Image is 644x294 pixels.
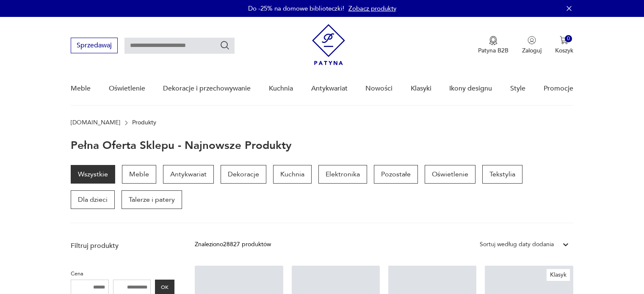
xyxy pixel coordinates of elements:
[71,165,115,184] a: Wszystkie
[195,240,271,249] div: Znaleziono 28827 produktów
[374,165,418,184] a: Pozostałe
[478,47,509,55] p: Patyna B2B
[480,240,554,249] div: Sortuj według daty dodania
[522,36,542,55] button: Zaloguj
[348,4,396,13] a: Zobacz produkty
[411,72,431,105] a: Klasyki
[71,38,118,53] button: Sprzedawaj
[71,140,292,151] h1: Pełna oferta sklepu - najnowsze produkty
[122,190,182,209] a: Talerze i patery
[318,165,367,184] a: Elektronika
[478,36,509,55] a: Ikona medaluPatyna B2B
[163,165,214,184] a: Antykwariat
[565,35,572,42] div: 0
[560,36,568,44] img: Ikona koszyka
[71,119,120,126] a: [DOMAIN_NAME]
[221,165,266,184] a: Dekoracje
[273,165,312,184] a: Kuchnia
[71,43,118,49] a: Sprzedawaj
[122,165,156,184] a: Meble
[365,72,392,105] a: Nowości
[220,40,230,50] button: Szukaj
[248,4,344,13] p: Do -25% na domowe biblioteczki!
[312,24,345,65] img: Patyna - sklep z meblami i dekoracjami vintage
[71,269,174,278] p: Cena
[71,241,174,250] p: Filtruj produkty
[482,165,522,184] a: Tekstylia
[71,72,91,105] a: Meble
[510,72,525,105] a: Style
[555,47,573,55] p: Koszyk
[522,47,542,55] p: Zaloguj
[544,72,573,105] a: Promocje
[528,36,536,44] img: Ikonka użytkownika
[71,190,115,209] a: Dla dzieci
[269,72,293,105] a: Kuchnia
[425,165,475,184] a: Oświetlenie
[109,72,145,105] a: Oświetlenie
[449,72,492,105] a: Ikony designu
[555,36,573,55] button: 0Koszyk
[132,119,156,126] p: Produkty
[478,36,509,55] button: Patyna B2B
[163,72,251,105] a: Dekoracje i przechowywanie
[489,36,498,45] img: Ikona medalu
[311,72,348,105] a: Antykwariat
